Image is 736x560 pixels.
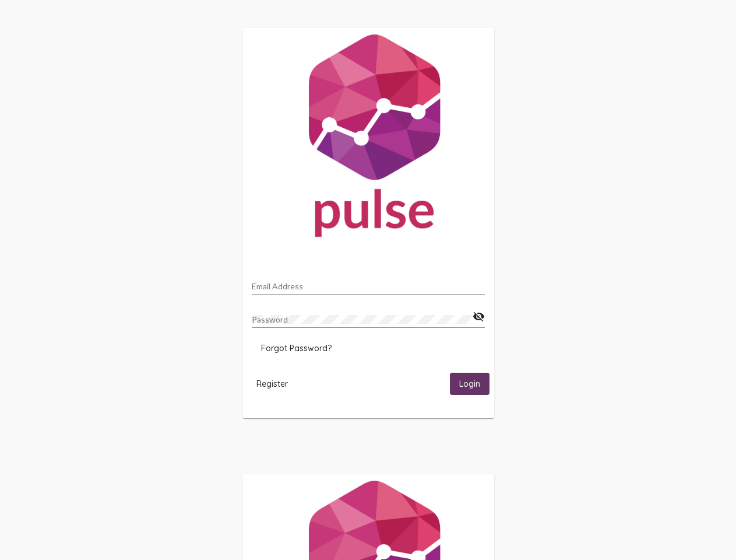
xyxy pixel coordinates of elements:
span: Login [459,379,480,390]
mat-icon: visibility_off [473,310,485,324]
button: Register [247,373,297,394]
img: Pulse For Good Logo [242,28,494,249]
span: Forgot Password? [261,343,332,353]
span: Register [256,379,288,389]
button: Login [450,373,490,394]
button: Forgot Password? [252,338,341,359]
